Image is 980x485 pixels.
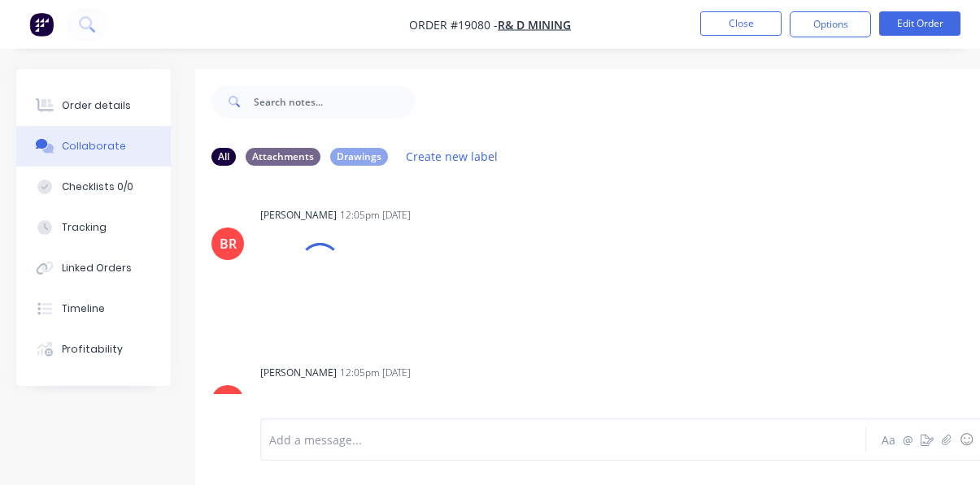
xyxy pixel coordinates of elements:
[16,126,171,167] button: Collaborate
[956,430,976,449] button: ☺
[790,11,871,37] button: Options
[879,11,960,36] button: Edit Order
[62,220,107,235] div: Tracking
[62,180,133,194] div: Checklists 0/0
[340,366,411,380] div: 12:05pm [DATE]
[62,342,123,357] div: Profitability
[340,208,411,223] div: 12:05pm [DATE]
[898,430,917,449] button: @
[878,430,898,449] button: Aa
[220,392,237,411] div: BR
[246,148,320,166] div: Attachments
[62,261,132,275] div: Linked Orders
[16,248,171,288] button: Linked Orders
[260,208,337,223] div: [PERSON_NAME]
[498,17,571,32] a: R& D Mining
[409,17,498,32] span: Order #19080 -
[16,329,171,370] button: Profitability
[62,301,105,316] div: Timeline
[16,85,171,126] button: Order details
[260,366,337,380] div: [PERSON_NAME]
[211,148,236,166] div: All
[220,234,237,253] div: BR
[16,288,171,329] button: Timeline
[330,148,388,166] div: Drawings
[398,145,507,167] button: Create new label
[254,85,415,118] input: Search notes...
[62,139,126,154] div: Collaborate
[16,207,171,248] button: Tracking
[700,11,782,36] button: Close
[16,167,171,207] button: Checklists 0/0
[29,12,54,37] img: Factory
[62,98,131,113] div: Order details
